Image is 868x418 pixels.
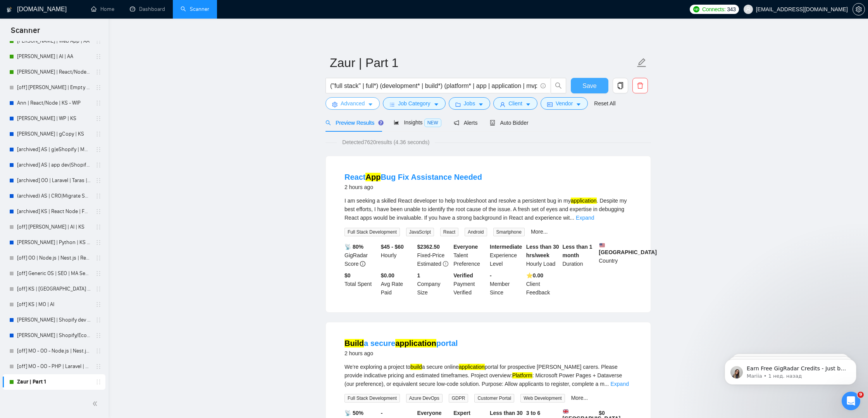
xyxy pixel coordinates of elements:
a: dashboardDashboard [130,6,165,12]
mark: Platform [512,372,532,378]
a: Expand [610,381,629,387]
button: search [551,78,566,93]
span: bars [389,101,395,107]
div: Country [597,243,634,268]
button: settingAdvancedcaret-down [325,97,380,110]
span: Scanner [5,25,46,41]
span: JavaScript [406,228,434,236]
span: 343 [727,5,735,14]
input: Scanner name... [330,53,635,72]
a: [PERSON_NAME] | WP | KS [17,111,91,126]
button: userClientcaret-down [493,97,537,110]
span: GDPR [449,394,468,403]
a: [off] KS | [GEOGRAPHIC_DATA] | Fullstack [17,281,91,297]
span: Full Stack Development [344,228,400,236]
span: React [440,228,458,236]
b: Less than 30 hrs/week [526,244,559,258]
a: [PERSON_NAME] | Python | KS - WIP [17,235,91,250]
b: Expert [453,410,470,416]
span: holder [95,53,102,60]
span: delete [633,82,648,89]
a: [PERSON_NAME] | gCopy | KS [17,126,91,142]
span: folder [455,101,461,107]
a: [PERSON_NAME] | Shopify/Ecom | KS - lower requirements [17,328,91,343]
b: [GEOGRAPHIC_DATA] [599,243,657,255]
span: holder [95,348,102,354]
a: [PERSON_NAME] | React/Node | AA [17,64,91,80]
span: holder [95,239,102,246]
div: Total Spent [343,271,379,297]
a: [off] MO - OO - Node.js | Nest.js | React.js | Next.js [17,343,91,359]
button: Save [571,78,608,93]
span: edit [637,58,647,68]
span: holder [95,332,102,339]
span: Web Development [520,394,565,403]
span: holder [95,224,102,230]
a: [PERSON_NAME] | AI | AA [17,49,91,64]
div: Avg Rate Paid [379,271,416,297]
b: Less than 1 month [563,244,592,258]
a: ReactAppBug Fix Assistance Needed [344,173,482,181]
span: caret-down [434,101,439,107]
iframe: Intercom live chat [842,392,860,410]
span: holder [95,317,102,323]
a: homeHome [91,6,114,12]
img: 🇺🇸 [599,243,605,248]
span: holder [95,255,102,261]
span: holder [95,286,102,292]
span: holder [95,208,102,215]
div: Client Feedback [525,271,561,297]
span: holder [95,131,102,137]
a: Expand [576,215,594,221]
span: notification [454,120,459,126]
b: Verified [453,272,473,279]
b: Intermediate [490,244,522,250]
button: barsJob Categorycaret-down [383,97,445,110]
span: info-circle [360,261,365,267]
span: caret-down [525,101,531,107]
button: setting [852,3,865,15]
div: Member Since [488,271,525,297]
span: Smartphone [493,228,525,236]
span: area-chart [394,120,399,125]
span: holder [95,270,102,277]
input: Search Freelance Jobs... [330,81,537,91]
mark: build [410,364,422,370]
div: 2 hours ago [344,349,458,358]
mark: Build [344,339,364,347]
img: logo [7,3,12,16]
span: holder [95,146,102,153]
iframe: Intercom notifications сообщение [713,343,868,397]
span: holder [95,38,102,44]
span: exclamation-circle [443,261,448,267]
mark: application [459,364,485,370]
a: setting [852,6,865,12]
span: holder [95,193,102,199]
span: Save [582,81,596,91]
button: copy [613,78,628,93]
b: Everyone [453,244,478,250]
button: idcardVendorcaret-down [541,97,588,110]
a: More... [571,395,588,401]
div: We’re exploring a project to a secure online portal for prospective [PERSON_NAME] carers. Please ... [344,363,632,388]
div: Experience Level [488,243,525,268]
span: Full Stack Development [344,394,400,403]
span: Azure DevOps [406,394,443,403]
button: folderJobscaret-down [449,97,491,110]
span: holder [95,177,102,184]
b: ⭐️ 0.00 [526,272,543,279]
span: 9 [858,392,864,398]
span: holder [95,115,102,122]
a: Zaur | Part 1 [17,374,91,390]
span: info-circle [541,83,546,88]
a: [off] KS | MO | AI [17,297,91,312]
span: holder [95,69,102,75]
b: $0.00 [381,272,394,279]
span: search [551,82,566,89]
div: Talent Preference [452,243,488,268]
div: Hourly [379,243,416,268]
span: Detected 7620 results (4.36 seconds) [337,138,435,146]
span: copy [613,82,628,89]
